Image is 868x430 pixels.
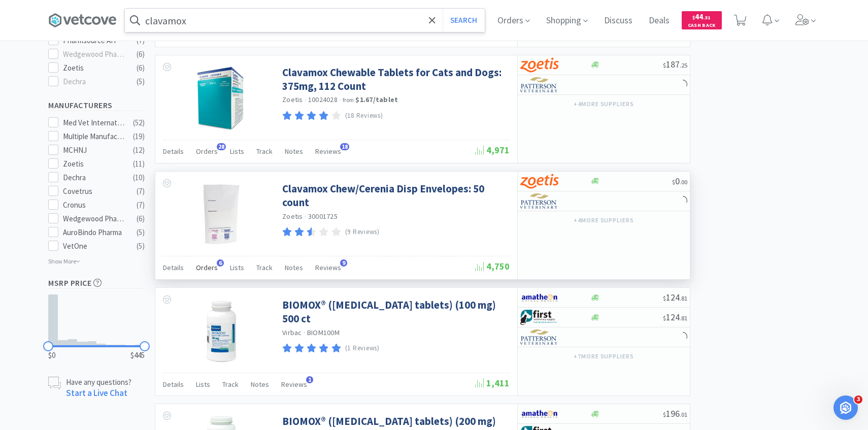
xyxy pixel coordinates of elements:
div: Covetrus [63,185,126,197]
span: Lists [196,380,210,389]
span: Orders [196,263,218,272]
span: from [343,96,354,104]
button: Search [443,9,485,32]
div: ( 7 ) [137,199,145,211]
span: Track [256,147,273,156]
span: Details [163,263,184,272]
div: ( 11 ) [133,158,145,170]
img: c1d0f5247927473a9e2697de210340a3_393238.jpg [188,298,254,364]
span: . 25 [680,61,687,69]
span: 4,971 [475,144,510,156]
span: Details [163,147,184,156]
span: 30001725 [308,212,338,221]
span: 4,750 [475,260,510,272]
span: Lists [230,263,244,272]
span: $ [663,294,666,302]
iframe: Intercom live chat [833,395,858,420]
div: Wedgewood Pharmacy [63,48,126,60]
span: BIOM100M [307,328,340,337]
span: Reviews [315,263,341,272]
a: Zoetis [282,212,303,221]
span: . 01 [680,411,687,418]
h5: MSRP Price [48,277,145,289]
strong: $1.67 / tablet [355,95,398,104]
span: $ [672,178,675,186]
div: ( 6 ) [137,213,145,225]
div: MCHNJ [63,144,126,156]
span: $ [663,411,666,418]
span: $445 [130,349,145,361]
div: Wedgewood Pharmacy [63,213,126,225]
img: 8fed139fea9a42539e30f8b7dd8a30d9_384667.png [188,182,254,248]
div: ( 12 ) [133,144,145,156]
a: Discuss [600,16,637,25]
p: (1 Reviews) [345,343,380,354]
span: $ [692,14,695,21]
div: ( 5 ) [137,76,145,88]
div: ( 19 ) [133,130,145,143]
div: Zoetis [63,158,126,170]
button: +4more suppliers [569,97,639,111]
span: $ [663,61,666,69]
div: Cronus [63,199,126,211]
span: Details [163,380,184,389]
div: ( 52 ) [133,117,145,129]
span: . 00 [680,178,687,186]
span: Track [222,380,239,389]
span: 196 [663,408,687,419]
div: ( 10 ) [133,172,145,184]
p: Show More [48,254,80,266]
a: Deals [645,16,674,25]
img: 3331a67d23dc422aa21b1ec98afbf632_11.png [520,406,558,421]
span: . 81 [680,314,687,322]
p: (18 Reviews) [345,111,383,121]
a: BIOMOX® ([MEDICAL_DATA] tablets) (100 mg) 500 ct [282,298,507,326]
div: Multiple Manufacturers [63,130,126,143]
span: 44 [692,12,711,21]
span: 1,411 [475,377,510,389]
span: · [305,95,307,105]
div: ( 5 ) [137,226,145,239]
span: · [339,95,341,105]
div: AuroBindo Pharma [63,226,126,239]
img: a673e5ab4e5e497494167fe422e9a3ab.png [520,174,558,189]
a: Clavamox Chewable Tablets for Cats and Dogs: 375mg, 112 Count [282,65,507,93]
input: Search by item, sku, manufacturer, ingredient, size... [125,9,485,32]
div: ( 7 ) [137,185,145,197]
span: Cash Back [688,23,716,29]
div: Zoetis [63,62,126,74]
span: 28 [217,143,226,150]
img: f5e969b455434c6296c6d81ef179fa71_3.png [520,77,558,92]
span: 18 [340,143,349,150]
span: 9 [340,259,347,267]
div: Med Vet International Direct [63,117,126,129]
div: Dechra [63,172,126,184]
a: Zoetis [282,95,303,104]
img: f5e969b455434c6296c6d81ef179fa71_3.png [520,329,558,345]
div: VetOne [63,240,126,252]
button: +7more suppliers [569,349,639,363]
div: ( 6 ) [137,48,145,60]
span: Notes [285,147,303,156]
span: Orders [196,147,218,156]
a: Clavamox Chew/Cerenia Disp Envelopes: 50 count [282,182,507,210]
span: . 81 [680,294,687,302]
div: ( 5 ) [137,240,145,252]
span: 6 [217,259,224,267]
span: Reviews [315,147,341,156]
a: Start a Live Chat [66,387,127,399]
span: 124 [663,311,687,323]
img: 3331a67d23dc422aa21b1ec98afbf632_11.png [520,290,558,305]
span: Notes [251,380,269,389]
a: $44.31Cash Back [682,7,722,34]
span: · [304,328,306,337]
span: Track [256,263,273,272]
img: 67d67680309e4a0bb49a5ff0391dcc42_6.png [520,310,558,325]
span: 3 [854,395,862,404]
span: $0 [48,349,55,361]
h5: Manufacturers [48,100,145,111]
p: Have any questions? [66,377,131,387]
span: Lists [230,147,244,156]
span: 0 [672,175,687,187]
img: 008e956ea0364ee29c5725292e608d0d_346878.jpeg [188,65,254,131]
